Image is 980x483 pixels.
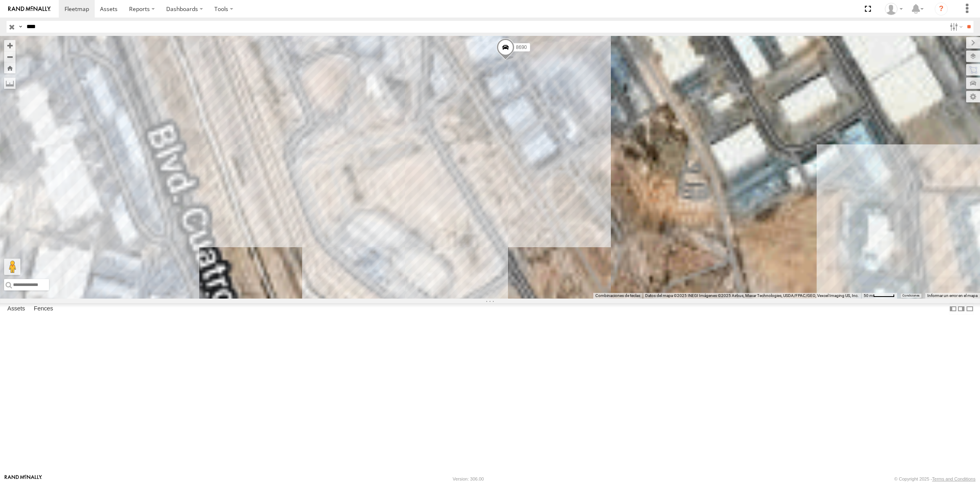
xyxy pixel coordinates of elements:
[4,259,20,275] button: Arrastra el hombrecito naranja al mapa para abrir Street View
[4,78,16,89] label: Measure
[935,2,948,16] i: ?
[927,293,978,298] a: Informar un error en el mapa
[4,40,16,51] button: Zoom in
[516,44,527,50] span: 8690
[902,294,920,297] a: Condiciones (se abre en una nueva pestaña)
[4,62,16,73] button: Zoom Home
[595,293,640,299] button: Combinaciones de teclas
[932,476,976,481] a: Terms and Conditions
[947,21,964,33] label: Search Filter Options
[17,21,24,33] label: Search Query
[645,293,859,298] span: Datos del mapa ©2025 INEGI Imágenes ©2025 Airbus, Maxar Technologies, USDA/FPAC/GEO, Vexcel Imagi...
[453,476,484,481] div: Version: 306.00
[966,91,980,102] label: Map Settings
[30,303,57,315] label: Fences
[882,3,906,15] div: Roberto Garcia
[8,6,51,12] img: rand-logo.svg
[966,303,974,315] label: Hide Summary Table
[4,475,42,483] a: Visit our Website
[957,303,965,315] label: Dock Summary Table to the Right
[861,293,897,299] button: Escala del mapa: 50 m por 49 píxeles
[4,51,16,62] button: Zoom out
[864,293,873,298] span: 50 m
[3,303,29,315] label: Assets
[949,303,957,315] label: Dock Summary Table to the Left
[894,476,976,481] div: © Copyright 2025 -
